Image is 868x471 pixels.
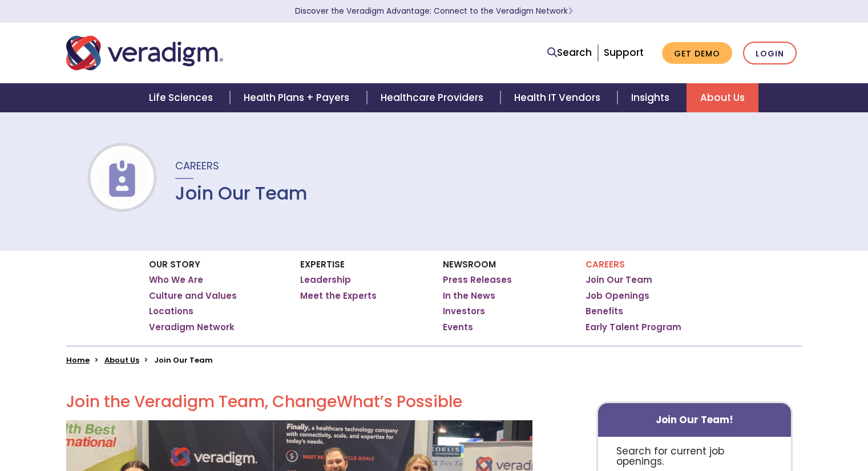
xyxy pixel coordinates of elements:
a: Support [604,46,644,59]
a: Benefits [586,306,623,317]
span: What’s Possible [337,391,462,413]
a: Health Plans + Payers [230,83,366,112]
strong: Join Our Team! [656,413,733,427]
a: Job Openings [586,290,649,302]
a: Locations [149,306,193,317]
a: About Us [687,83,758,112]
span: Learn More [568,6,573,17]
h1: Join Our Team [175,182,308,204]
a: Press Releases [443,274,512,286]
a: Insights [617,83,687,112]
a: Events [443,322,473,333]
h2: Join the Veradigm Team, Change [66,392,532,412]
a: Login [743,42,797,65]
a: Home [66,355,90,366]
a: Who We Are [149,274,203,286]
a: Investors [443,306,485,317]
a: About Us [104,355,139,366]
a: Leadership [300,274,351,286]
a: Discover the Veradigm Advantage: Connect to the Veradigm NetworkLearn More [295,6,573,17]
a: Life Sciences [135,83,230,112]
a: Veradigm Network [149,322,235,333]
a: Healthcare Providers [367,83,500,112]
a: Meet the Experts [300,290,377,302]
span: Careers [175,159,219,173]
a: Early Talent Program [586,322,681,333]
img: Veradigm logo [66,34,223,72]
a: Join Our Team [586,274,652,286]
a: Get Demo [662,42,732,64]
a: Search [547,45,592,60]
a: Culture and Values [149,290,237,302]
a: In the News [443,290,495,302]
a: Health IT Vendors [500,83,617,112]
